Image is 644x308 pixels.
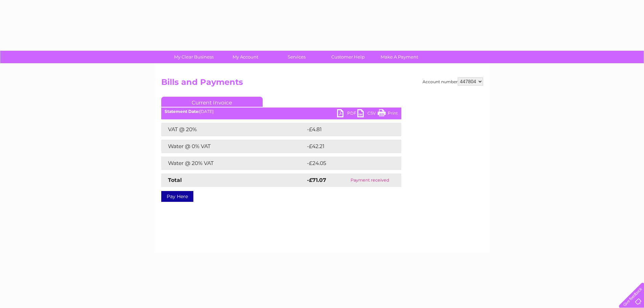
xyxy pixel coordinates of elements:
a: CSV [357,109,378,119]
td: VAT @ 20% [161,123,305,136]
a: Print [378,109,398,119]
a: My Clear Business [166,51,222,63]
td: -£24.05 [305,157,389,170]
strong: -£71.07 [307,177,326,183]
a: Services [269,51,325,63]
a: My Account [217,51,273,63]
a: PDF [337,109,357,119]
h2: Bills and Payments [161,77,483,90]
div: Account number [423,77,483,86]
td: -£42.21 [305,140,388,153]
td: Water @ 0% VAT [161,140,305,153]
a: Current Invoice [161,97,263,107]
td: Payment received [339,173,401,187]
a: Customer Help [320,51,376,63]
strong: Total [168,177,182,183]
div: [DATE] [161,109,401,114]
a: Make A Payment [372,51,427,63]
b: Statement Date: [165,109,199,114]
td: -£4.81 [305,123,386,136]
td: Water @ 20% VAT [161,157,305,170]
a: Pay Here [161,191,193,202]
